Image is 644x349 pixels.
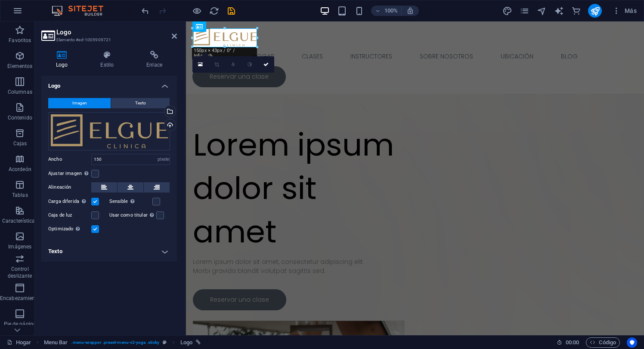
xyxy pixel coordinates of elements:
button: deshacer [140,6,150,16]
font: Favoritos [9,37,31,43]
font: Carga diferida [48,199,79,204]
font: Sensible [109,199,128,204]
font: Texto [135,101,146,105]
button: Código [586,337,620,348]
i: Páginas (Ctrl+Alt+S) [520,6,529,16]
button: Imagen [48,98,111,108]
button: Centrados en el usuario [627,337,637,348]
font: Texto [48,248,62,254]
font: Ancho [48,156,62,162]
font: Imagen [72,101,87,105]
font: 100% [384,7,398,14]
a: Modo de recorte [209,56,225,73]
div: HORIZONTAL-xpzK52Icvac8B7qq0lYcVw.svg [48,112,170,150]
span: . menu-wrapper .preset-menu-v2-yoga .sticky [71,337,159,348]
button: navegador [536,6,547,16]
font: Usar como titular [109,212,148,218]
font: Cajas [13,141,27,147]
span: Click to select. Double-click to edit [44,337,68,348]
font: Control deslizante [8,266,32,279]
a: Haga clic para cancelar la selección. Haga doble clic para abrir Páginas. [7,337,31,348]
font: Logo [56,28,72,36]
button: recargar [209,6,219,16]
button: Texto [111,98,170,108]
i: Al cambiar el tamaño, se ajusta automáticamente el nivel de zoom para adaptarse al dispositivo el... [406,7,414,15]
button: páginas [519,6,529,16]
i: Comercio [571,6,581,16]
a: Difuminar [225,56,241,73]
font: Características [2,218,38,224]
i: Navegador [537,6,547,16]
button: diseño [502,6,512,16]
font: Hogar [16,339,31,346]
font: Acordeón [9,166,31,172]
a: Confirmar ( ⌘ ⏎ ) [258,56,274,73]
button: comercio [571,6,581,16]
font: Ajustar imagen [48,171,82,176]
button: publicar [588,4,602,18]
nav: migaja de pan [44,337,201,348]
i: Diseño (Ctrl+Alt+Y) [502,6,512,16]
span: Click to select. Double-click to edit [180,337,192,348]
i: Undo: Change colors (Ctrl+Z) [140,6,150,16]
button: ahorrar [226,6,236,16]
font: Columnas [8,89,32,95]
button: Haga clic aquí para salir del modo de vista previa y continuar editando [192,6,202,16]
font: Más [625,7,637,14]
button: 100% [371,6,402,16]
a: Seleccione archivos del administrador de archivos, fotos de archivo o cargue archivos [192,56,209,73]
font: Pie de página [4,321,36,327]
a: Escala de grises [241,56,258,73]
font: Estilo [100,62,114,68]
font: Imágenes [8,244,31,250]
i: Recargar página [209,6,219,16]
font: Enlace [146,62,162,68]
i: Publicar [590,6,600,16]
font: Alineación [48,184,71,190]
button: generador de texto [554,6,564,16]
button: Más [609,4,640,18]
font: Logo [48,83,61,89]
h6: Session time [557,337,579,348]
i: This element is a customizable preset [163,340,167,345]
font: 00:00 [566,339,579,346]
i: This element is linked [196,340,201,345]
font: Optimizado [48,226,73,232]
i: Guardar (Ctrl+S) [226,6,236,16]
font: Código [599,339,616,346]
img: Logotipo del editor [50,6,114,16]
font: Elementos [7,63,32,69]
font: Contenido [8,115,32,121]
font: Elemento #ed-1005909721 [56,37,111,42]
i: Escritor de IA [554,6,564,16]
font: Caja de luz [48,212,72,218]
font: Logo [56,62,68,68]
font: Tablas [12,192,28,198]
